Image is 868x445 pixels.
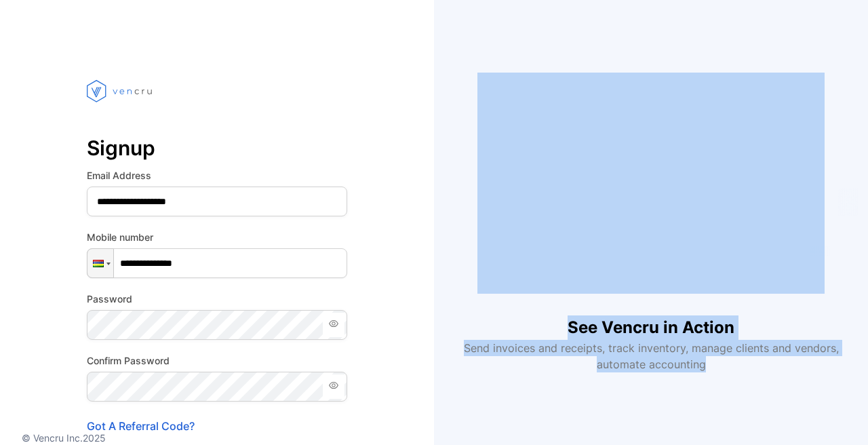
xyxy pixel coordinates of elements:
[568,294,734,340] h1: See Vencru in Action
[87,132,347,164] p: Signup
[87,168,347,182] label: Email Address
[477,73,825,294] iframe: YouTube video player
[456,340,846,372] p: Send invoices and receipts, track inventory, manage clients and vendors, automate accounting
[87,230,347,244] label: Mobile number
[87,353,347,368] label: Confirm Password
[87,249,113,277] div: Mauritius: + 230
[87,418,347,434] p: Got A Referral Code?
[87,292,347,306] label: Password
[87,54,155,128] img: vencru logo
